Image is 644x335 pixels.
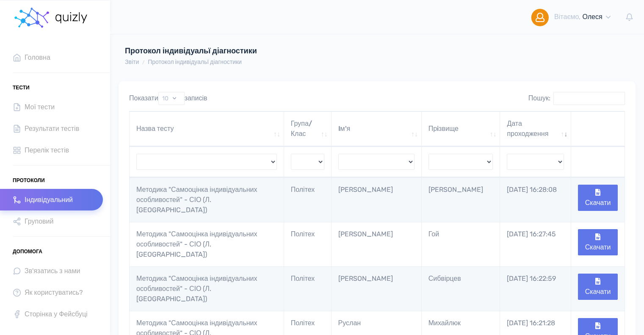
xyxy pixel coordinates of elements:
td: Методика "Самооцінка індивідуальних особливостей" - СІО (Л. [GEOGRAPHIC_DATA]) [130,177,284,222]
td: Методика "Самооцінка індивідуальних особливостей" - СІО (Л. [GEOGRAPHIC_DATA]) [130,222,284,266]
span: Олеся [582,13,602,21]
span: Перелік тестів [25,144,69,156]
span: Індивідуальний [25,194,73,205]
span: Головна [25,52,50,63]
img: homepage [13,5,51,30]
td: Політех [284,266,332,311]
label: Показати записів [129,92,207,105]
span: Як користуватись? [25,287,83,298]
td: [PERSON_NAME] [332,266,422,311]
h4: Протокол індивідуальї діагностики [125,47,414,56]
input: Пошук: [553,92,625,105]
td: [PERSON_NAME] [422,177,500,222]
span: Зв'язатись з нами [25,265,80,277]
th: Дата проходження: активувати для сортування стовпців за зростанням [500,111,571,147]
th: Прiзвище: активувати для сортування стовпців за зростанням [422,111,500,147]
span: Сторінка у Фейсбуці [25,308,88,320]
td: Політех [284,222,332,266]
td: [DATE] 16:27:45 [500,222,571,266]
nav: breadcrumb [125,58,242,66]
th: Iм'я: активувати для сортування стовпців за зростанням [332,111,422,147]
td: [PERSON_NAME] [332,177,422,222]
td: [DATE] 16:22:59 [500,266,571,311]
td: [DATE] 16:28:08 [500,177,571,222]
li: Звіти [125,58,139,66]
li: Протокол індивідуальї діагностики [139,58,242,66]
button: Скачати [578,274,618,300]
td: Гой [422,222,500,266]
button: Скачати [578,185,618,211]
span: Тести [13,81,30,94]
span: Допомога [13,245,42,258]
th: Група/Клас: активувати для сортування стовпців за зростанням [284,111,332,147]
button: Скачати [578,229,618,255]
td: Політех [284,177,332,222]
td: [PERSON_NAME] [332,222,422,266]
label: Пошук: [528,92,625,105]
th: Назва тесту: активувати для сортування стовпців за зростанням [130,111,284,147]
span: Протоколи [13,174,45,187]
img: homepage [55,12,89,23]
span: Результати тестів [25,123,79,134]
td: Методика "Самооцінка індивідуальних особливостей" - СІО (Л. [GEOGRAPHIC_DATA]) [130,266,284,311]
a: homepage homepage [13,0,89,34]
td: Сибвірцев [422,266,500,311]
span: Мої тести [25,101,55,113]
span: Груповий [25,216,53,227]
select: Показатизаписів [158,92,185,105]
